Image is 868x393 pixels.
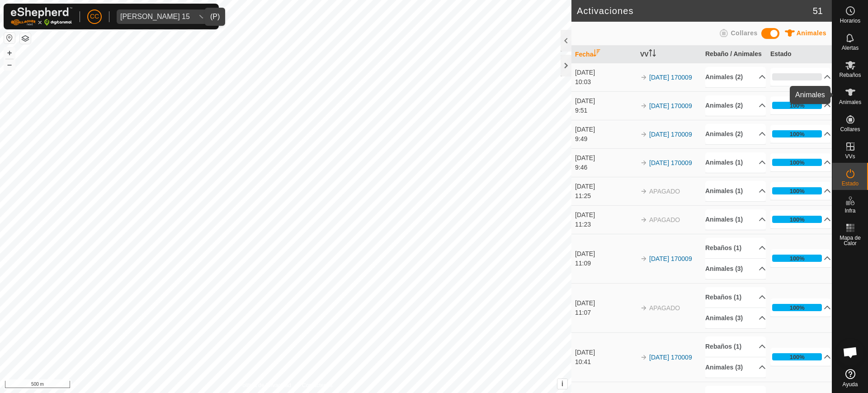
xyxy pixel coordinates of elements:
[772,187,822,194] div: 100%
[705,238,766,258] p-accordion-header: Rebaños (1)
[790,101,805,110] div: 100%
[575,259,636,268] div: 11:09
[842,45,859,51] span: Alertas
[575,163,636,172] div: 9:46
[577,5,813,16] h2: Activaciones
[839,99,861,105] span: Animales
[120,13,190,20] div: [PERSON_NAME] 15
[705,95,766,116] p-accordion-header: Animales (2)
[767,46,832,63] th: Estado
[640,102,647,109] img: arrow
[575,298,636,308] div: [DATE]
[11,7,72,26] img: Logo Gallagher
[4,33,15,43] button: Restablecer Mapa
[649,255,692,262] a: [DATE] 170009
[575,249,636,259] div: [DATE]
[790,303,805,312] div: 100%
[575,125,636,134] div: [DATE]
[649,102,692,109] a: [DATE] 170009
[4,47,15,58] button: +
[813,4,823,18] span: 51
[20,33,31,44] button: Capas del Mapa
[649,188,680,195] span: APAGADO
[770,298,831,317] p-accordion-header: 100%
[770,68,831,86] p-accordion-header: 0%
[575,357,636,367] div: 10:41
[640,131,647,138] img: arrow
[640,159,647,166] img: arrow
[772,130,822,137] div: 100%
[575,96,636,106] div: [DATE]
[593,51,600,58] p-sorticon: Activar para ordenar
[842,181,859,186] span: Estado
[770,182,831,200] p-accordion-header: 100%
[640,74,647,81] img: arrow
[835,235,866,246] span: Mapa de Calor
[649,159,692,166] a: [DATE] 170009
[705,336,766,357] p-accordion-header: Rebaños (1)
[705,209,766,230] p-accordion-header: Animales (1)
[571,46,637,63] th: Fecha
[705,357,766,378] p-accordion-header: Animales (3)
[637,46,702,63] th: VV
[649,74,692,81] a: [DATE] 170009
[832,365,868,391] a: Ayuda
[705,152,766,173] p-accordion-header: Animales (1)
[575,191,636,201] div: 11:25
[649,216,680,223] span: APAGADO
[575,134,636,144] div: 9:49
[575,210,636,220] div: [DATE]
[705,308,766,328] p-accordion-header: Animales (3)
[575,182,636,191] div: [DATE]
[772,304,822,311] div: 100%
[790,158,805,167] div: 100%
[790,254,805,263] div: 100%
[193,9,212,24] div: dropdown trigger
[770,96,831,114] p-accordion-header: 100%
[575,68,636,77] div: [DATE]
[705,259,766,279] p-accordion-header: Animales (3)
[772,159,822,166] div: 100%
[790,353,805,361] div: 100%
[772,353,822,360] div: 100%
[561,380,563,388] span: i
[843,382,858,387] span: Ayuda
[640,354,647,361] img: arrow
[844,208,855,213] span: Infra
[797,29,826,37] span: Animales
[575,106,636,115] div: 9:51
[772,73,822,80] div: 0%
[845,154,855,159] span: VVs
[575,348,636,357] div: [DATE]
[649,131,692,138] a: [DATE] 170009
[649,354,692,361] a: [DATE] 170009
[557,379,567,389] button: i
[640,255,647,262] img: arrow
[770,210,831,228] p-accordion-header: 100%
[649,304,680,312] span: APAGADO
[790,187,805,195] div: 100%
[702,46,767,63] th: Rebaño / Animales
[790,215,805,224] div: 100%
[640,216,647,223] img: arrow
[772,102,822,109] div: 100%
[575,153,636,163] div: [DATE]
[575,308,636,317] div: 11:07
[772,255,822,262] div: 100%
[575,220,636,229] div: 11:23
[4,59,15,70] button: –
[772,216,822,223] div: 100%
[117,9,193,24] span: Eneko Zorriketa 15
[790,130,805,138] div: 100%
[770,249,831,267] p-accordion-header: 100%
[640,304,647,312] img: arrow
[575,77,636,87] div: 10:03
[90,12,99,21] span: CC
[837,339,864,366] div: Chat abierto
[839,72,861,78] span: Rebaños
[731,29,757,37] span: Collares
[840,18,860,24] span: Horarios
[770,348,831,366] p-accordion-header: 100%
[705,181,766,201] p-accordion-header: Animales (1)
[640,188,647,195] img: arrow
